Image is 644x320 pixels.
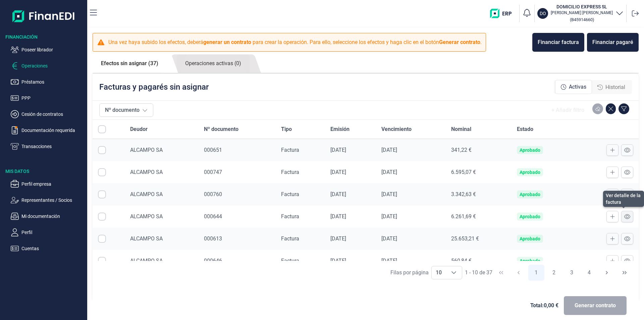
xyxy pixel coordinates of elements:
div: [DATE] [381,258,440,264]
span: ALCAMPO SA [130,147,163,153]
div: Row Selected null [98,190,106,198]
button: Nº documento [99,103,153,117]
p: [PERSON_NAME] [PERSON_NAME] [551,10,613,15]
p: Transacciones [21,142,85,150]
button: Previous Page [511,265,527,281]
a: Operaciones activas (0) [177,54,250,73]
span: Factura [281,147,299,153]
span: Historial [605,83,625,91]
b: generar un contrato [203,39,251,45]
span: Nº documento [204,125,238,133]
div: [DATE] [381,191,440,198]
p: DO [540,10,546,17]
span: 000651 [204,147,222,153]
div: Aprobado [520,147,540,153]
b: Generar contrato [439,39,480,45]
button: Page 3 [563,265,580,281]
div: Aprobado [520,236,540,241]
span: ALCAMPO SA [130,191,163,197]
span: Factura [281,235,299,242]
div: [DATE] [381,213,440,220]
span: Emisión [330,125,350,133]
button: Cesión de contratos [11,110,85,118]
p: Una vez haya subido los efectos, deberá para crear la operación. Para ello, seleccione los efecto... [108,38,482,46]
button: Page 1 [528,265,544,281]
div: 6.261,69 € [451,213,506,220]
div: Financiar factura [538,38,579,46]
span: Factura [281,258,299,264]
button: DODOMICILIO EXPRESS SL[PERSON_NAME] [PERSON_NAME](B45914660) [537,3,624,24]
button: Financiar factura [532,33,584,52]
div: [DATE] [381,147,440,153]
button: Cuentas [11,244,85,253]
p: Perfil empresa [21,180,85,188]
div: Row Selected null [98,235,106,243]
p: Documentación requerida [21,126,85,134]
div: Aprobado [520,214,540,219]
button: Last Page [616,265,633,281]
div: 6.595,07 € [451,169,506,176]
div: [DATE] [330,213,371,220]
p: Mi documentación [21,212,85,220]
p: Cesión de contratos [21,110,85,118]
button: Mi documentación [11,212,85,220]
button: Page 2 [546,265,562,281]
a: Efectos sin asignar (37) [93,54,167,73]
span: Factura [281,213,299,220]
div: [DATE] [330,258,371,264]
button: Transacciones [11,142,85,150]
div: Aprobado [520,258,540,264]
span: Vencimiento [381,125,412,133]
div: [DATE] [330,147,371,153]
div: Row Selected null [98,168,106,176]
div: Row Selected null [98,213,106,221]
p: Representantes / Socios [21,196,85,204]
span: Deudor [130,125,148,133]
button: Perfil [11,228,85,236]
button: PPP [11,94,85,102]
span: ALCAMPO SA [130,213,163,220]
img: erp [490,9,517,18]
span: Estado [517,125,533,133]
span: Activas [569,83,586,91]
span: 10 [432,266,446,279]
div: All items unselected [98,125,106,133]
span: Factura [281,169,299,175]
button: Representantes / Socios [11,196,85,204]
p: Perfil [21,228,85,236]
span: Tipo [281,125,292,133]
button: Perfil empresa [11,180,85,188]
div: 341,22 € [451,147,506,153]
div: [DATE] [381,169,440,176]
span: Total: 0,00 € [530,302,558,310]
div: [DATE] [381,235,440,242]
img: Logo de aplicación [12,5,75,27]
div: Aprobado [520,170,540,175]
div: Activas [555,80,592,94]
p: PPP [21,94,85,102]
p: Préstamos [21,78,85,86]
span: ALCAMPO SA [130,235,163,242]
p: Operaciones [21,62,85,70]
button: Financiar pagaré [587,33,639,52]
p: Cuentas [21,244,85,253]
span: 000747 [204,169,222,175]
div: [DATE] [330,191,371,198]
small: Copiar cif [570,17,594,22]
div: Choose [446,266,462,279]
span: 000613 [204,235,222,242]
div: Filas por página [390,269,429,277]
div: 25.653,21 € [451,235,506,242]
div: Historial [592,81,631,94]
div: Aprobado [520,192,540,197]
span: Factura [281,191,299,197]
button: Documentación requerida [11,126,85,134]
div: 560,84 € [451,258,506,264]
button: Préstamos [11,78,85,86]
button: Page 4 [581,265,597,281]
span: Nominal [451,125,471,133]
button: Next Page [599,265,615,281]
p: Facturas y pagarés sin asignar [99,82,209,92]
button: First Page [493,265,509,281]
span: 000644 [204,213,222,220]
